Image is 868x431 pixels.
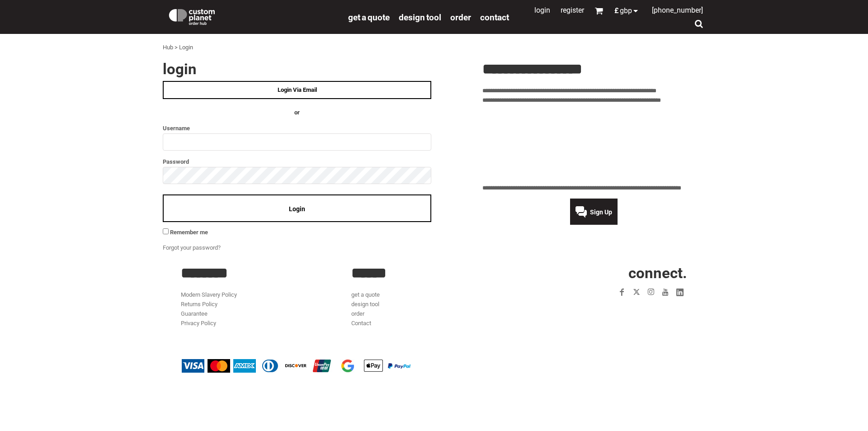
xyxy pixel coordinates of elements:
[534,6,550,14] a: Login
[233,359,256,373] img: American Express
[620,7,632,14] span: GBP
[167,7,217,25] img: Custom Planet
[181,320,216,327] a: Privacy Policy
[450,12,471,22] a: order
[170,229,208,236] span: Remember me
[614,7,620,14] span: £
[163,2,344,29] a: Custom Planet
[311,359,333,373] img: China UnionPay
[163,81,431,99] a: Login Via Email
[590,208,612,216] span: Sign Up
[480,12,509,23] span: Contact
[348,12,390,22] a: get a quote
[163,44,173,51] a: Hub
[163,228,169,234] input: Remember me
[351,320,371,327] a: Contact
[208,359,230,373] img: Mastercard
[399,12,441,23] span: design tool
[562,305,687,316] iframe: Customer reviews powered by Trustpilot
[163,108,431,118] h4: OR
[259,359,282,373] img: Diners Club
[285,359,307,373] img: Discover
[181,291,237,298] a: Modern Slavery Policy
[182,359,204,373] img: Visa
[278,86,317,93] span: Login Via Email
[482,110,705,178] iframe: Customer reviews powered by Trustpilot
[388,363,410,369] img: PayPal
[351,291,380,298] a: get a quote
[181,310,208,317] a: Guarantee
[561,6,584,14] a: Register
[351,301,379,308] a: design tool
[179,43,193,52] div: Login
[522,265,687,280] h2: CONNECT.
[450,12,471,23] span: order
[399,12,441,22] a: design tool
[163,62,431,76] h2: Login
[163,156,431,167] label: Password
[480,12,509,22] a: Contact
[289,205,305,213] span: Login
[362,359,385,373] img: Apple Pay
[181,301,217,308] a: Returns Policy
[348,12,390,23] span: get a quote
[652,6,703,14] span: [PHONE_NUMBER]
[336,359,359,373] img: Google Pay
[175,43,178,52] div: >
[163,123,431,133] label: Username
[351,310,364,317] a: order
[163,244,221,251] a: Forgot your password?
